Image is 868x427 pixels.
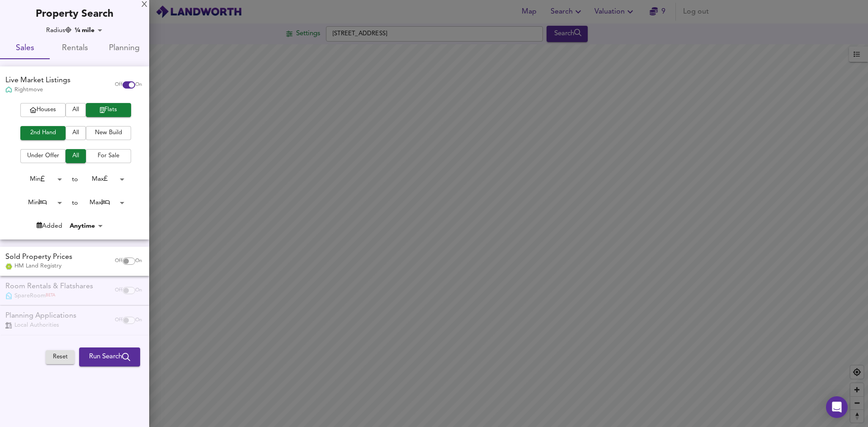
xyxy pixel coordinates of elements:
button: Flats [86,103,131,117]
button: Under Offer [20,149,66,163]
span: All [70,151,81,161]
button: All [66,103,86,117]
div: to [72,175,78,184]
span: Rentals [55,42,94,56]
span: New Build [90,128,127,138]
div: Open Intercom Messenger [826,396,848,418]
span: 2nd Hand [25,128,61,138]
button: Houses [20,103,66,117]
span: On [135,258,142,265]
span: Run Search [89,351,130,363]
span: Flats [90,105,127,115]
div: Added [37,221,62,230]
div: X [142,2,147,8]
button: New Build [86,126,131,140]
div: to [72,198,78,207]
span: Planning [105,42,144,56]
div: Rightmove [5,86,71,94]
div: Anytime [67,221,106,230]
span: All [70,128,81,138]
button: All [66,149,86,163]
span: Sales [5,42,44,56]
div: Max [78,196,127,210]
button: All [66,126,86,140]
img: Rightmove [5,86,12,94]
button: 2nd Hand [20,126,66,140]
button: Run Search [79,347,140,366]
span: Houses [25,105,61,115]
span: Under Offer [25,151,61,161]
span: On [135,81,142,89]
div: Min [15,196,65,210]
div: Max [78,172,127,186]
button: For Sale [86,149,131,163]
img: Land Registry [5,263,12,270]
span: Off [115,81,123,89]
button: Reset [46,350,75,364]
div: Min [15,172,65,186]
div: HM Land Registry [5,262,72,270]
span: All [70,105,81,115]
span: Reset [50,352,70,362]
div: Radius [46,26,71,35]
span: Off [115,258,123,265]
div: Sold Property Prices [5,252,72,263]
div: Live Market Listings [5,75,71,86]
div: ¼ mile [72,26,105,35]
span: For Sale [90,151,127,161]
